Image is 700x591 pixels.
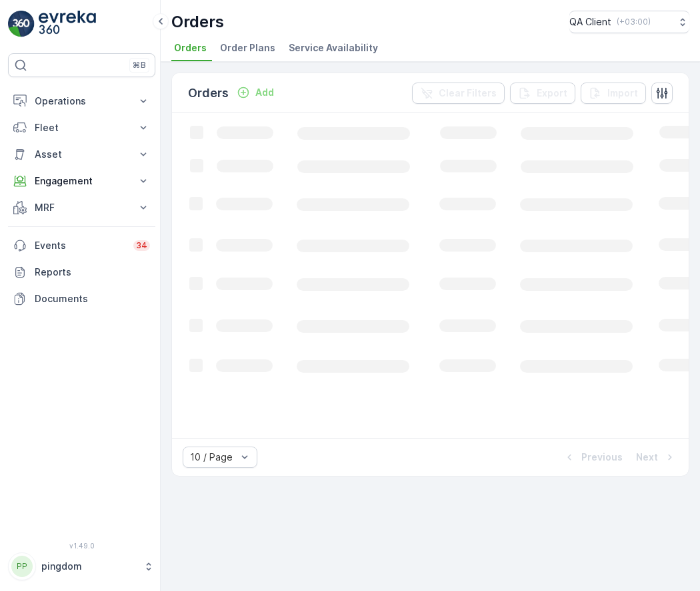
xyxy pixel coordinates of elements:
[569,11,689,33] button: QA Client(+03:00)
[41,560,137,573] p: pingdom
[8,552,155,580] button: PPpingdom
[255,86,274,99] p: Add
[35,121,129,134] p: Fleet
[607,87,638,100] p: Import
[8,232,155,259] a: Events34
[510,83,575,104] button: Export
[174,41,207,55] span: Orders
[35,239,125,252] p: Events
[35,292,150,305] p: Documents
[412,83,505,104] button: Clear Filters
[561,449,624,465] button: Previous
[171,11,224,33] p: Orders
[220,41,275,55] span: Order Plans
[8,286,155,312] a: Documents
[537,87,567,100] p: Export
[8,168,155,194] button: Engagement
[133,60,146,71] p: ⌘B
[636,451,658,464] p: Next
[289,41,378,55] span: Service Availability
[8,194,155,221] button: MRF
[635,449,678,465] button: Next
[581,83,646,104] button: Import
[8,88,155,114] button: Operations
[11,556,33,577] div: PP
[581,451,623,464] p: Previous
[35,148,129,161] p: Asset
[231,85,279,100] button: Add
[35,174,129,188] p: Engagement
[35,266,150,279] p: Reports
[8,11,35,37] img: logo
[439,87,497,100] p: Clear Filters
[136,240,147,251] p: 34
[8,141,155,168] button: Asset
[8,114,155,141] button: Fleet
[39,11,96,37] img: logo_light-DOdMpM7g.png
[35,201,129,214] p: MRF
[35,95,129,108] p: Operations
[569,15,611,29] p: QA Client
[8,259,155,286] a: Reports
[8,542,155,550] span: v 1.49.0
[188,84,229,102] p: Orders
[617,17,651,27] p: ( +03:00 )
